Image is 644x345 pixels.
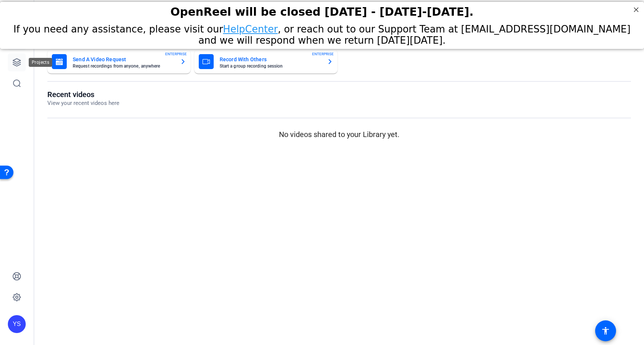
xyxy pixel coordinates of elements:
[29,58,52,67] div: Projects
[223,22,278,33] a: HelpCenter
[601,326,610,335] mat-icon: accessibility
[165,51,187,57] span: ENTERPRISE
[312,51,334,57] span: ENTERPRISE
[8,315,26,333] div: YS
[13,22,631,44] span: If you need any assistance, please visit our , or reach out to our Support Team at [EMAIL_ADDRESS...
[73,64,174,68] mat-card-subtitle: Request recordings from anyone, anywhere
[47,50,191,74] button: Send A Video RequestRequest recordings from anyone, anywhereENTERPRISE
[220,55,321,64] mat-card-title: Record With Others
[47,129,631,140] p: No videos shared to your Library yet.
[220,64,321,68] mat-card-subtitle: Start a group recording session
[47,90,119,99] h1: Recent videos
[73,55,174,64] mat-card-title: Send A Video Request
[194,50,337,74] button: Record With OthersStart a group recording sessionENTERPRISE
[47,99,119,108] p: View your recent videos here
[9,3,635,16] div: OpenReel will be closed [DATE] - [DATE]-[DATE].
